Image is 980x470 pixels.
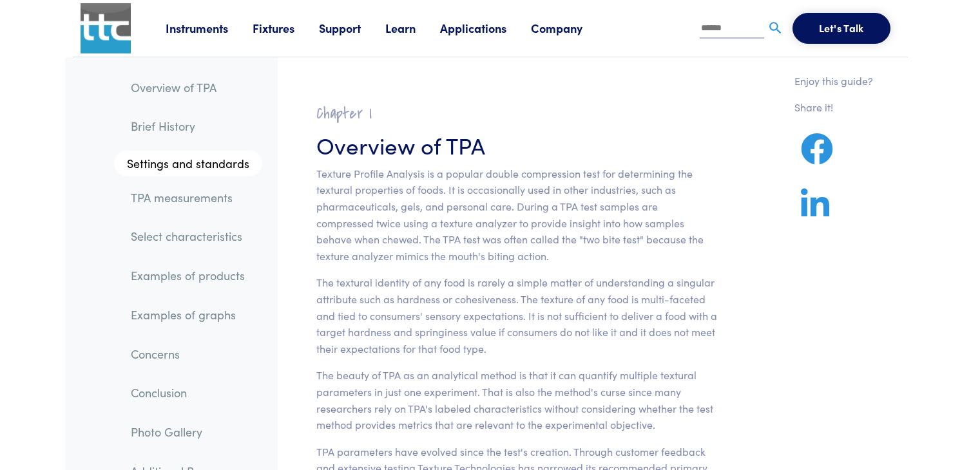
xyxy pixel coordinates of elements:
[120,378,262,408] a: Conclusion
[794,203,836,220] a: Share on LinkedIn
[531,20,607,36] a: Company
[120,261,262,290] a: Examples of products
[120,300,262,330] a: Examples of graphs
[316,274,718,357] p: The textural identity of any food is rarely a simple matter of understanding a singular attribute...
[120,183,262,212] a: TPA measurements
[120,111,262,141] a: Brief History
[114,151,262,176] a: Settings and standards
[440,20,531,36] a: Applications
[316,165,718,265] p: Texture Profile Analysis is a popular double compression test for determining the textural proper...
[120,417,262,447] a: Photo Gallery
[81,3,131,53] img: ttc_logo_1x1_v1.0.png
[316,129,718,160] h3: Overview of TPA
[120,221,262,251] a: Select characteristics
[120,73,262,102] a: Overview of TPA
[385,20,440,36] a: Learn
[319,20,385,36] a: Support
[793,13,890,44] button: Let's Talk
[794,73,873,89] p: Enjoy this guide?
[316,104,718,124] h2: Chapter I
[316,367,718,433] p: The beauty of TPA as an analytical method is that it can quantify multiple textural parameters in...
[120,339,262,369] a: Concerns
[794,99,873,116] p: Share it!
[253,20,319,36] a: Fixtures
[166,20,253,36] a: Instruments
